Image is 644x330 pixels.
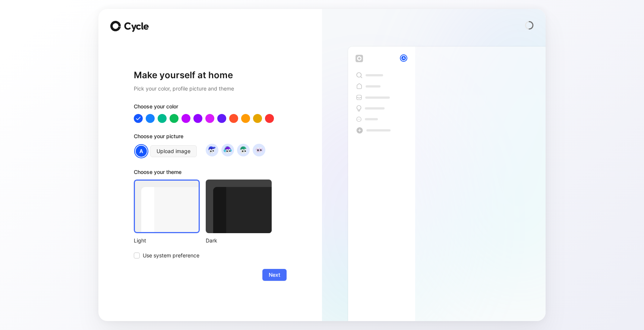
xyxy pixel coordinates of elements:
[222,145,233,155] img: avatar
[157,147,190,156] span: Upload image
[150,145,197,157] button: Upload image
[134,102,287,114] div: Choose your color
[206,236,272,245] div: Dark
[134,236,200,245] div: Light
[401,55,407,61] div: A
[143,251,199,260] span: Use system preference
[135,145,148,158] div: A
[356,55,363,62] img: workspace-default-logo-wX5zAyuM.png
[269,270,280,279] span: Next
[134,168,272,180] div: Choose your theme
[238,145,248,155] img: avatar
[262,269,287,281] button: Next
[254,145,264,155] img: avatar
[134,84,287,93] h2: Pick your color, profile picture and theme
[207,145,217,155] img: avatar
[134,132,287,144] div: Choose your picture
[134,69,287,81] h1: Make yourself at home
